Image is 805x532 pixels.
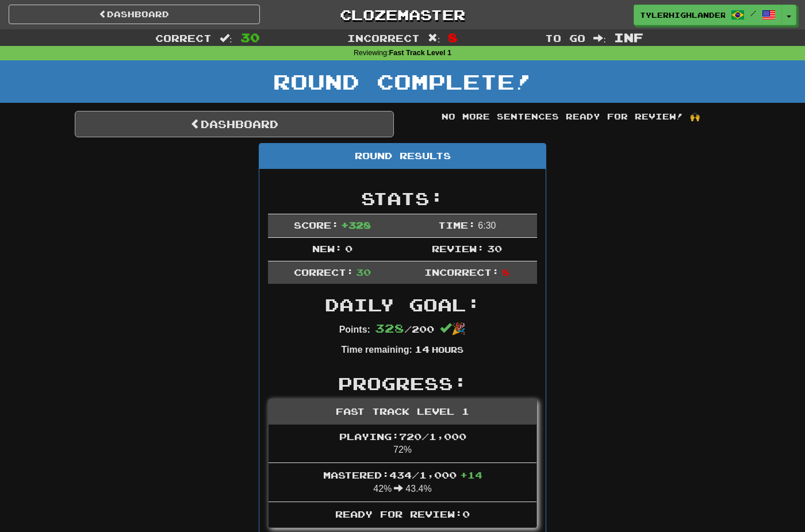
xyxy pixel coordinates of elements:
[269,462,536,502] li: 42% 43.4%
[335,508,470,519] span: Ready for Review: 0
[634,5,782,25] a: TylerHighlander7 /
[155,32,212,44] span: Correct
[438,219,476,230] span: Time:
[502,267,509,277] span: 8
[323,469,482,480] span: Mastered: 434 / 1,000
[277,5,528,25] a: Clozemaster
[428,33,440,43] span: :
[4,70,801,93] h1: Round Complete!
[269,425,536,464] li: 72%
[75,111,394,137] a: Dashboard
[375,323,434,334] span: / 200
[269,399,536,425] div: Fast Track Level 1
[259,144,546,169] div: Round Results
[294,219,339,230] span: Score:
[347,32,420,44] span: Incorrect
[268,189,537,208] h2: Stats:
[294,267,354,277] span: Correct:
[342,345,412,354] strong: Time remaining:
[268,374,537,393] h2: Progress:
[432,345,463,354] small: Hours
[424,267,499,277] span: Incorrect:
[640,10,725,20] span: TylerHighlander7
[478,221,496,230] span: 6 : 30
[750,9,756,17] span: /
[9,5,260,24] a: Dashboard
[545,32,585,44] span: To go
[448,30,458,44] span: 8
[268,295,537,314] h2: Daily Goal:
[614,30,643,44] span: Inf
[375,321,404,335] span: 328
[220,33,232,43] span: :
[339,325,370,334] strong: Points:
[440,322,466,335] span: 🎉
[240,30,260,44] span: 30
[389,49,452,57] strong: Fast Track Level 1
[432,243,484,254] span: Review:
[345,243,352,254] span: 0
[339,431,466,442] span: Playing: 720 / 1,000
[593,33,606,43] span: :
[460,469,482,480] span: + 14
[411,111,730,122] div: No more sentences ready for review! 🙌
[312,243,342,254] span: New:
[487,243,502,254] span: 30
[356,267,371,277] span: 30
[341,219,371,230] span: + 328
[415,344,430,354] span: 14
